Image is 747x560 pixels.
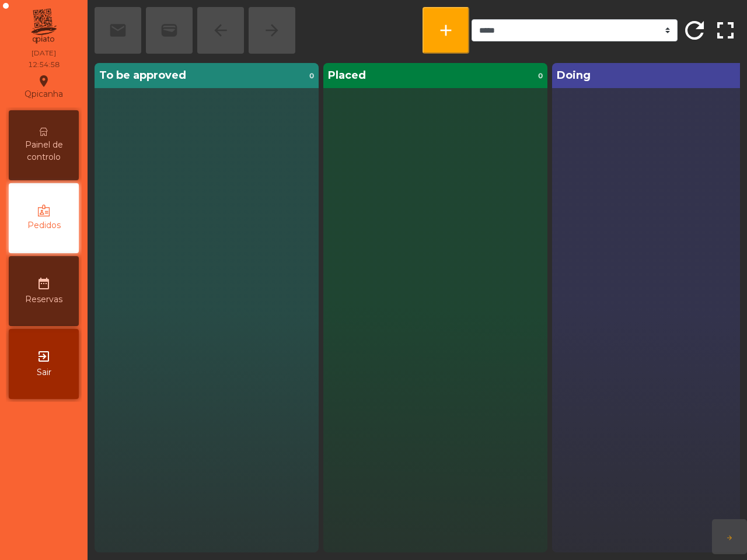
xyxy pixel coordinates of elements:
button: add [423,7,469,54]
span: 0 [538,71,543,81]
span: Doing [557,68,591,83]
div: 12:54:58 [28,60,60,70]
i: date_range [37,276,51,290]
button: arrow_forward [712,519,747,554]
i: location_on [37,74,51,88]
span: Placed [328,68,366,83]
button: refresh [680,7,709,54]
div: Qpicanha [25,72,63,101]
span: Pedidos [27,219,61,232]
span: Sair [37,366,51,379]
span: To be approved [99,68,186,83]
span: add [437,21,455,40]
span: Painel de controlo [12,139,76,163]
img: qpiato [29,6,58,47]
i: exit_to_app [37,349,51,363]
span: refresh [680,16,708,44]
span: arrow_forward [726,534,733,541]
button: fullscreen [711,7,740,54]
span: fullscreen [711,16,739,44]
span: 0 [309,71,314,81]
span: Reservas [25,293,62,306]
div: [DATE] [32,48,56,58]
